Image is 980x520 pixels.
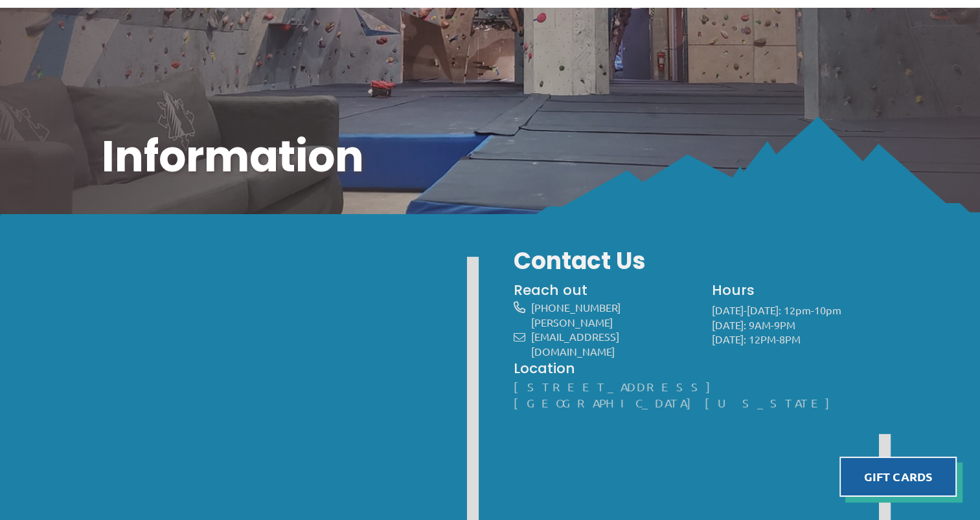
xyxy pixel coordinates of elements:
[514,359,879,378] h4: Location
[514,281,690,300] h4: Reach out
[514,245,879,277] h3: Contact Us
[712,303,879,347] p: [DATE]-[DATE]: 12pm-10pm [DATE]: 9AM-9PM [DATE]: 12PM-8PM
[531,316,619,358] a: [PERSON_NAME][EMAIL_ADDRESS][DOMAIN_NAME]
[514,380,843,409] a: [STREET_ADDRESS][GEOGRAPHIC_DATA][US_STATE]
[712,281,879,300] h4: Hours
[531,301,621,314] a: [PHONE_NUMBER]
